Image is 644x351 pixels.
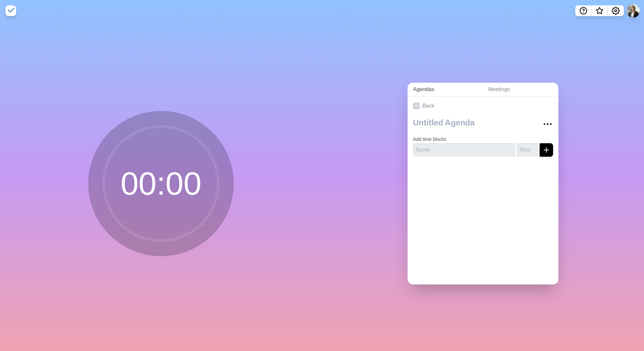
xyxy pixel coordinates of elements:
a: Back [408,96,558,115]
button: Help [575,5,591,16]
button: More [541,117,554,131]
button: Settings [608,5,624,16]
label: Add time blocks [413,136,446,142]
img: timeblocks logo [5,5,16,16]
a: Meetings [483,83,558,96]
input: Mins [517,143,538,157]
button: What’s new [591,5,608,16]
a: Agendas [408,83,483,96]
input: Name [413,143,515,157]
